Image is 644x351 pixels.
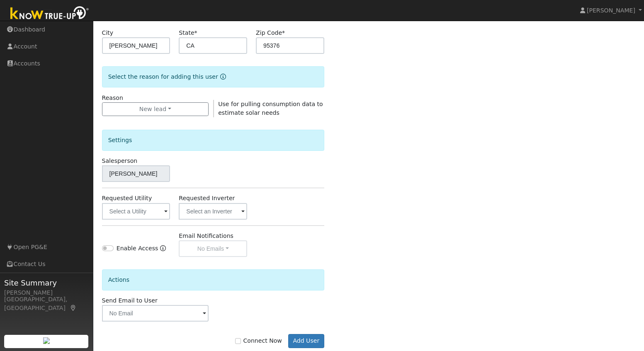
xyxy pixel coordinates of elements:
span: [PERSON_NAME] [587,7,635,14]
label: City [102,29,114,37]
button: Add User [288,334,324,348]
label: Email Notifications [179,232,233,240]
label: State [179,29,197,37]
input: No Email [102,305,209,322]
input: Select an Inverter [179,203,247,220]
div: Actions [102,269,324,290]
label: Requested Utility [102,194,152,203]
div: Select the reason for adding this user [102,66,324,87]
span: Use for pulling consumption data to estimate solar needs [218,101,323,116]
span: Required [194,29,197,36]
input: Select a Utility [102,203,170,220]
a: Map [70,305,77,311]
a: Reason for new user [218,73,226,80]
input: Select a User [102,165,170,182]
div: [GEOGRAPHIC_DATA], [GEOGRAPHIC_DATA] [4,295,89,312]
label: Reason [102,94,123,102]
label: Connect Now [235,336,282,345]
input: Connect Now [235,338,241,344]
div: [PERSON_NAME] [4,288,89,297]
img: retrieve [43,337,50,344]
label: Send Email to User [102,296,158,305]
span: Required [282,29,285,36]
label: Requested Inverter [179,194,235,203]
div: Settings [102,130,324,151]
span: Site Summary [4,277,89,288]
img: Know True-Up [6,5,93,23]
label: Enable Access [117,244,158,253]
button: New lead [102,102,209,116]
a: Enable Access [160,244,166,257]
label: Zip Code [256,29,285,37]
label: Salesperson [102,157,138,165]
